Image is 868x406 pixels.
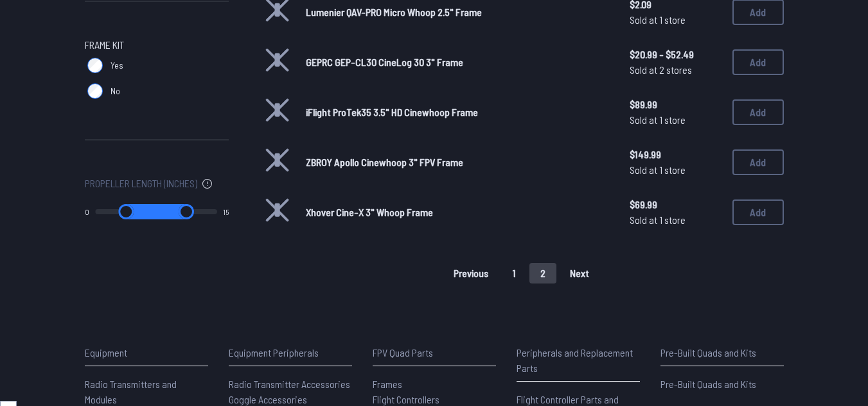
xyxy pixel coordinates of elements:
[111,85,120,97] span: No
[502,263,527,283] button: 1
[85,345,208,360] p: Equipment
[306,4,609,20] a: Lumenier QAV-PRO Micro Whoop 2.5" Frame
[306,105,609,120] a: iFlight ProTek35 3.5" HD Cinewhoop Frame
[306,55,609,70] a: GEPRC GEP-CL30 CineLog 30 3" Frame
[229,376,352,392] a: Radio Transmitter Accessories
[87,83,103,99] input: No
[306,56,463,68] span: GEPRC GEP-CL30 CineLog 30 3" Frame
[85,176,197,191] span: Propeller Length (Inches)
[630,112,722,128] span: Sold at 1 store
[306,106,478,118] span: iFlight ProTek35 3.5" HD Cinewhoop Frame
[630,212,722,228] span: Sold at 1 store
[630,62,722,78] span: Sold at 2 stores
[229,345,352,360] p: Equipment Peripherals
[630,162,722,178] span: Sold at 1 store
[732,49,784,75] button: Add
[306,156,463,168] span: ZBROY Apollo Cinewhoop 3" FPV Frame
[373,378,402,390] span: Frames
[630,197,722,212] span: $69.99
[373,376,496,392] a: Frames
[85,37,124,53] span: Frame Kit
[732,199,784,225] button: Add
[373,345,496,360] p: FPV Quad Parts
[306,6,482,18] span: Lumenier QAV-PRO Micro Whoop 2.5" Frame
[660,345,784,360] p: Pre-Built Quads and Kits
[85,207,89,217] output: 0
[229,393,307,405] span: Goggle Accessories
[732,149,784,175] button: Add
[630,97,722,112] span: $89.99
[454,268,488,278] span: Previous
[111,59,123,72] span: Yes
[85,378,177,405] span: Radio Transmitters and Modules
[373,393,439,405] span: Flight Controllers
[630,47,722,62] span: $20.99 - $52.49
[732,99,784,125] button: Add
[306,155,609,170] a: ZBROY Apollo Cinewhoop 3" FPV Frame
[306,205,609,220] a: Xhover Cine-X 3" Whoop Frame
[630,12,722,28] span: Sold at 1 store
[223,207,229,217] output: 15
[660,376,784,392] a: Pre-Built Quads and Kits
[630,147,722,162] span: $149.99
[87,58,103,73] input: Yes
[229,378,350,390] span: Radio Transmitter Accessories
[529,263,556,283] button: 2
[443,263,499,283] button: Previous
[306,206,433,218] span: Xhover Cine-X 3" Whoop Frame
[517,345,640,376] p: Peripherals and Replacement Parts
[660,378,756,390] span: Pre-Built Quads and Kits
